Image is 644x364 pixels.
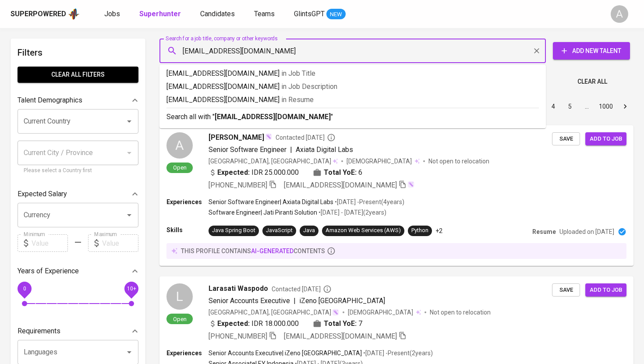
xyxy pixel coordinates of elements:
span: in Job Description [281,82,337,91]
b: Total YoE: [324,318,357,329]
div: A [166,132,193,159]
p: Requirements [18,326,60,336]
span: Teams [254,10,275,18]
b: Total YoE: [324,167,357,178]
span: [DEMOGRAPHIC_DATA] [347,157,413,166]
button: Go to page 5 [563,99,577,113]
button: Add to job [585,283,626,297]
svg: By Batam recruiter [327,133,336,142]
span: Clear All [577,76,607,87]
div: L [166,283,193,310]
span: Clear All filters [25,69,131,80]
div: Python [411,226,428,235]
button: Go to page 1000 [596,99,616,113]
span: iZeno [GEOGRAPHIC_DATA] [299,297,385,305]
div: [GEOGRAPHIC_DATA], [GEOGRAPHIC_DATA] [209,157,338,166]
span: Jobs [104,10,120,18]
div: Java Spring Boot [212,226,255,235]
div: IDR 25.000.000 [209,167,299,178]
div: Years of Experience [18,262,138,280]
span: GlintsGPT [294,10,325,18]
p: Not open to relocation [430,308,491,317]
span: 6 [358,167,362,178]
div: Superpowered [11,9,66,19]
p: • [DATE] - [DATE] ( 2 years ) [317,208,386,217]
a: AOpen[PERSON_NAME]Contacted [DATE]Senior Software Engineer|Axiata Digital Labs[GEOGRAPHIC_DATA], ... [159,125,633,266]
span: [DEMOGRAPHIC_DATA] [348,308,414,317]
span: [PHONE_NUMBER] [209,332,267,340]
div: Java [303,226,315,235]
div: JavaScript [266,226,293,235]
p: Years of Experience [18,266,79,276]
span: Add New Talent [560,46,623,57]
span: in Job Title [281,69,315,78]
span: | [294,296,296,306]
span: Larasati Waspodo [209,283,268,294]
p: Senior Software Engineer | Axiata Digital Labs [209,198,333,206]
a: Teams [254,9,276,20]
a: Candidates [200,9,237,20]
p: Talent Demographics [18,95,82,106]
span: Senior Software Engineer [209,145,287,154]
input: Value [102,234,138,252]
b: Expected: [217,318,250,329]
span: Add to job [590,134,622,144]
img: app logo [68,7,80,21]
a: Jobs [104,9,122,20]
div: Requirements [18,322,138,340]
img: magic_wand.svg [265,133,272,140]
span: [EMAIL_ADDRESS][DOMAIN_NAME] [284,332,397,340]
p: • [DATE] - Present ( 2 years ) [362,349,433,357]
span: 10+ [127,286,136,292]
p: this profile contains contents [181,247,325,255]
button: Open [123,209,135,221]
button: Clear All [574,74,611,90]
span: [EMAIL_ADDRESS][DOMAIN_NAME] [284,181,397,189]
button: Save [552,283,580,297]
button: Clear [531,45,543,57]
span: Save [556,285,576,295]
span: Contacted [DATE] [276,133,336,142]
span: Axiata Digital Labs [296,145,353,154]
span: 7 [358,318,362,329]
p: Expected Salary [18,189,67,199]
div: Expected Salary [18,185,138,203]
button: Add New Talent [553,42,630,60]
span: | [290,145,292,155]
button: Go to page 4 [546,99,560,113]
p: +2 [435,226,442,235]
p: Uploaded on [DATE] [559,227,614,236]
span: Open [170,315,190,323]
span: AI-generated [251,247,294,254]
p: Resume [532,227,556,236]
button: Open [123,346,135,358]
p: Skills [166,226,209,234]
button: Go to next page [618,99,632,113]
img: magic_wand.svg [407,181,414,188]
p: Not open to relocation [428,157,489,166]
p: Software Engineer | Jati Piranti Solution [209,208,317,217]
span: Candidates [200,10,235,18]
p: Experiences [166,349,209,357]
span: NEW [326,10,346,19]
div: … [580,102,594,111]
div: [GEOGRAPHIC_DATA], [GEOGRAPHIC_DATA] [209,308,339,317]
span: Save [556,134,576,144]
a: GlintsGPT NEW [294,9,346,20]
span: Open [170,164,190,171]
button: Add to job [585,132,626,146]
b: Superhunter [139,10,181,18]
span: [PERSON_NAME] [209,132,264,143]
a: Superhunter [139,9,183,20]
span: in Resume [281,95,314,104]
span: Add to job [590,285,622,295]
button: Open [123,115,135,127]
p: Please select a Country first [24,166,132,175]
div: Talent Demographics [18,92,138,109]
span: Senior Accounts Executive [209,297,290,305]
b: Expected: [217,167,250,178]
span: Contacted [DATE] [272,285,332,293]
p: [EMAIL_ADDRESS][DOMAIN_NAME] [166,68,539,79]
div: Amazon Web Services (AWS) [326,226,401,235]
h6: Filters [18,46,138,60]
